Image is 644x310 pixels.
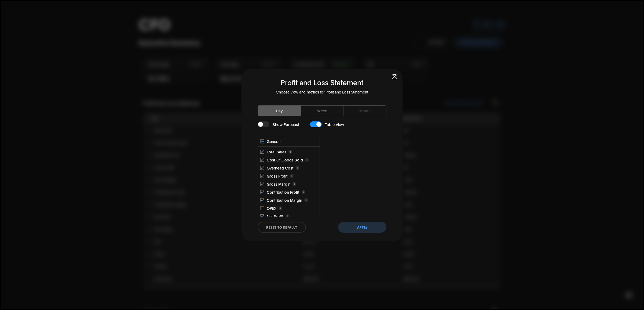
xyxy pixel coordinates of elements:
[343,106,386,116] button: Month
[267,205,276,211] span: OPEX
[296,166,299,170] button: i
[267,173,288,179] span: Gross Profit
[258,222,306,233] button: reset to default
[267,181,290,187] span: Gross Margin
[267,157,303,163] span: Cost Of Goods Sold
[302,190,305,194] button: i
[241,89,402,95] p: Choose view and metrics for Profit and Loss Statement
[301,106,344,116] button: Week
[288,150,292,154] button: i
[325,121,344,127] span: Table View
[292,182,296,186] button: i
[267,149,286,155] span: Total Sales
[304,198,308,202] button: i
[267,138,281,144] span: General
[286,214,289,218] button: i
[338,222,386,233] button: Apply
[267,197,302,203] span: Contribution Margin
[290,174,294,178] button: i
[273,121,299,127] span: Show Forecast
[279,206,282,210] button: i
[241,77,402,86] h2: Profit and Loss Statement
[258,106,301,116] button: Day
[267,189,299,195] span: Contribution Profit
[267,165,294,171] span: Overhead Cost
[267,213,283,219] span: Net Profit
[305,158,309,162] button: i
